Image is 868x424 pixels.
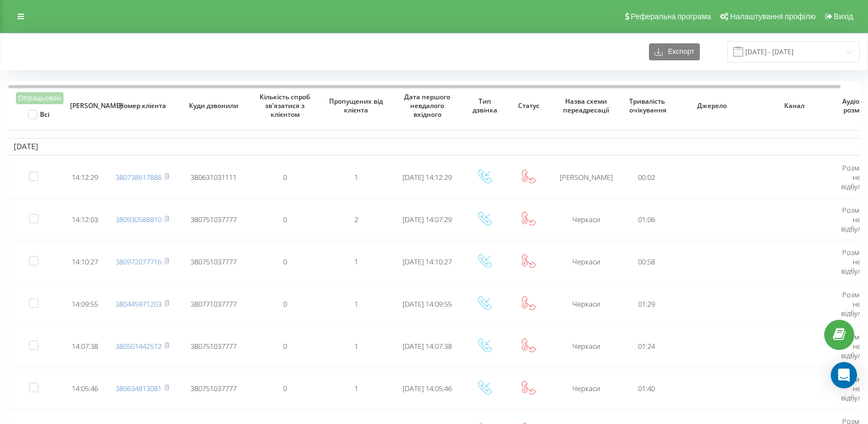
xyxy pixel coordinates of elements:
span: [DATE] 14:07:38 [403,341,452,351]
span: [PERSON_NAME] [70,101,100,110]
span: 380771037777 [191,299,237,309]
span: Номер клієнта [116,101,170,110]
span: Реферальна програма [631,12,711,21]
td: 01:40 [622,369,671,409]
a: 380445971203 [116,299,162,309]
span: Кількість спроб зв'язатися з клієнтом [258,93,312,118]
span: Канал [762,101,826,110]
span: Тип дзвінка [470,97,499,114]
span: Налаштування профілю [730,12,815,21]
span: [DATE] 14:09:55 [403,299,452,309]
td: Черкаси [550,242,622,282]
span: 380751037777 [191,383,237,393]
span: 1 [354,383,358,393]
span: Дата першого невдалого вхідного [400,93,455,118]
span: Вихід [834,12,853,21]
span: 380751037777 [191,341,237,351]
span: 0 [283,172,287,182]
td: 14:09:55 [63,284,107,324]
span: 380631031111 [191,172,237,182]
label: Всі [28,110,49,119]
td: 00:58 [622,242,671,282]
span: Джерело [680,101,744,110]
td: Черкаси [550,284,622,324]
span: 2 [354,214,358,224]
a: 380930588810 [116,214,162,224]
a: 380501442512 [116,341,162,351]
span: 1 [354,299,358,309]
span: 380751037777 [191,214,237,224]
span: 1 [354,341,358,351]
td: 00:02 [622,157,671,197]
td: Черкаси [550,200,622,240]
a: 380738617886 [116,172,162,182]
span: 0 [283,214,287,224]
td: [PERSON_NAME] [550,157,622,197]
td: 01:24 [622,326,671,366]
span: Назва схеми переадресації [559,97,613,114]
span: [DATE] 14:10:27 [403,257,452,267]
span: Пропущених від клієнта [329,97,383,114]
td: 14:10:27 [63,242,107,282]
td: 14:07:38 [63,326,107,366]
span: 0 [283,341,287,351]
span: 380751037777 [191,257,237,267]
span: Експорт [663,48,694,56]
button: Експорт [649,43,700,60]
a: 380634813081 [116,383,162,393]
td: Черкаси [550,326,622,366]
td: 14:12:03 [63,200,107,240]
span: 0 [283,383,287,393]
div: Open Intercom Messenger [831,362,857,388]
td: 14:05:46 [63,369,107,409]
span: Тривалість очікування [629,97,664,114]
span: 0 [283,257,287,267]
a: 380972077716 [116,257,162,267]
span: 1 [354,172,358,182]
span: Статус [514,101,543,110]
td: 14:12:29 [63,157,107,197]
span: [DATE] 14:07:29 [403,214,452,224]
span: [DATE] 14:12:29 [403,172,452,182]
span: 1 [354,257,358,267]
span: 0 [283,299,287,309]
td: 01:06 [622,200,671,240]
span: Куди дзвонили [187,101,241,110]
td: Черкаси [550,369,622,409]
td: 01:29 [622,284,671,324]
span: [DATE] 14:05:46 [403,383,452,393]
